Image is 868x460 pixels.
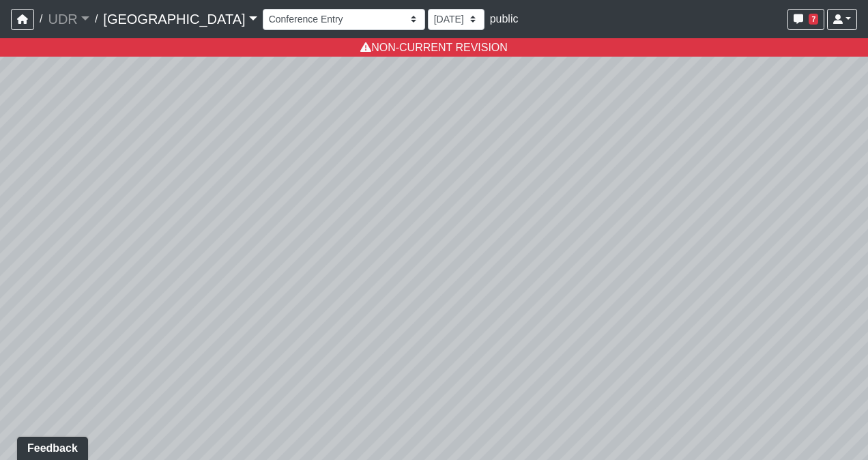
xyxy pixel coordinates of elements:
[34,5,48,33] span: /
[809,14,818,25] span: 7
[490,13,519,25] span: public
[360,42,508,53] a: NON-CURRENT REVISION
[10,433,91,460] iframe: Ybug feedback widget
[89,5,103,33] span: /
[48,5,89,33] a: UDR
[103,5,257,33] a: [GEOGRAPHIC_DATA]
[787,9,824,30] button: 7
